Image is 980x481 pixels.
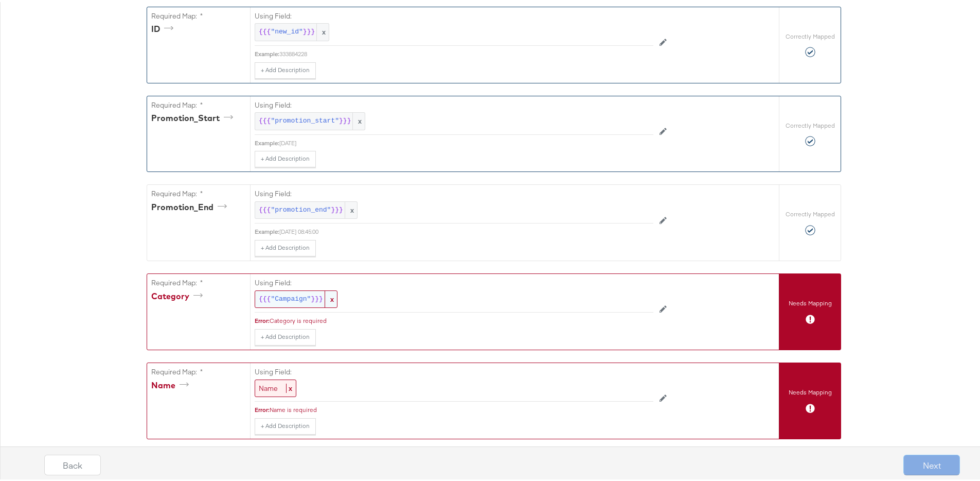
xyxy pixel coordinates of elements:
div: Example: [255,137,279,145]
span: x [325,289,337,306]
div: ID [151,21,177,33]
div: [DATE] 08:45:00 [279,226,653,234]
span: {{{ [259,203,271,213]
label: Using Field: [255,98,653,108]
span: }}} [311,293,323,302]
span: {{{ [259,114,271,124]
span: Name [259,382,278,391]
span: }}} [339,114,351,124]
label: Correctly Mapped [786,119,835,128]
label: Required Map: * [151,276,246,286]
div: Promotion_End [151,199,230,211]
div: Name [151,377,192,389]
label: Needs Mapping [789,297,832,305]
span: x [345,200,357,217]
div: Example: [255,48,279,56]
span: x [352,111,365,128]
label: Using Field: [255,365,653,375]
button: + Add Description [255,149,316,165]
span: {{{ [259,25,271,35]
span: "promotion_start" [271,114,339,124]
span: x [316,22,329,39]
label: Using Field: [255,187,653,197]
button: + Add Description [255,238,316,254]
div: Promotion_Start [151,110,237,122]
div: [DATE] [279,137,653,145]
label: Using Field: [255,9,653,19]
div: 333884228 [279,48,653,56]
div: Error: [255,315,270,323]
span: }}} [303,25,315,35]
label: Required Map: * [151,98,246,108]
div: Example: [255,226,279,234]
span: "Campaign" [271,293,311,302]
span: "promotion_end" [271,203,331,213]
span: x [286,382,292,391]
label: Required Map: * [151,9,246,19]
button: + Add Description [255,327,316,343]
label: Correctly Mapped [786,208,835,216]
div: Category [151,288,206,300]
span: {{{ [259,293,271,302]
label: Using Field: [255,276,653,286]
div: Name is required [270,404,653,412]
span: }}} [331,203,343,213]
label: Required Map: * [151,365,246,375]
button: + Add Description [255,60,316,77]
button: Back [44,453,101,473]
span: "new_id" [271,25,302,35]
div: Category is required [270,315,653,323]
label: Required Map: * [151,187,246,197]
div: Error: [255,404,270,412]
button: + Add Description [255,416,316,433]
label: Correctly Mapped [786,30,835,39]
label: Needs Mapping [789,386,832,394]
